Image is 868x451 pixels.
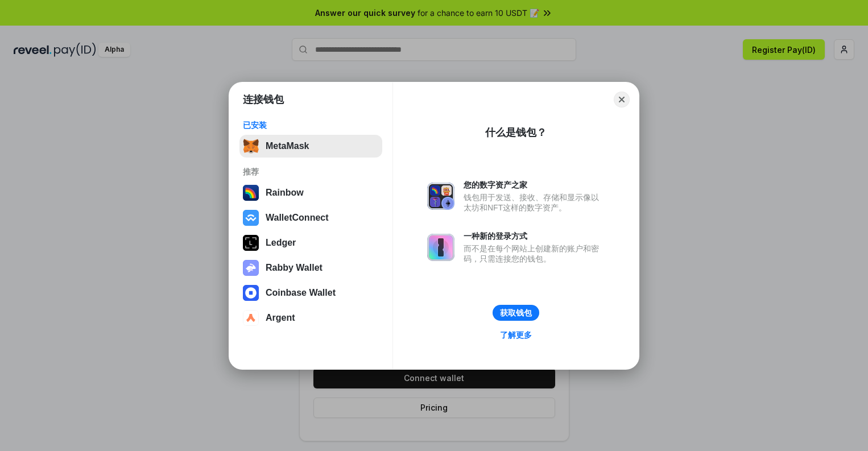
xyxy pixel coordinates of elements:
h1: 连接钱包 [243,93,284,106]
div: 推荐 [243,167,379,177]
img: svg+xml,%3Csvg%20xmlns%3D%22http%3A%2F%2Fwww.w3.org%2F2000%2Fsvg%22%20fill%3D%22none%22%20viewBox... [243,260,259,276]
div: Argent [266,313,295,323]
div: 什么是钱包？ [485,126,547,139]
div: 钱包用于发送、接收、存储和显示像以太坊和NFT这样的数字资产。 [464,192,605,213]
img: svg+xml,%3Csvg%20fill%3D%22none%22%20height%3D%2233%22%20viewBox%3D%220%200%2035%2033%22%20width%... [243,138,259,154]
button: Close [614,92,630,107]
div: WalletConnect [266,213,329,223]
img: svg+xml,%3Csvg%20width%3D%2228%22%20height%3D%2228%22%20viewBox%3D%220%200%2028%2028%22%20fill%3D... [243,310,259,326]
a: 了解更多 [493,328,539,342]
img: svg+xml,%3Csvg%20width%3D%2228%22%20height%3D%2228%22%20viewBox%3D%220%200%2028%2028%22%20fill%3D... [243,210,259,226]
img: svg+xml,%3Csvg%20width%3D%22120%22%20height%3D%22120%22%20viewBox%3D%220%200%20120%20120%22%20fil... [243,185,259,201]
button: Rainbow [239,181,382,204]
div: 了解更多 [500,330,532,340]
div: MetaMask [266,141,309,151]
button: Argent [239,307,382,329]
button: 获取钱包 [493,305,539,321]
img: svg+xml,%3Csvg%20xmlns%3D%22http%3A%2F%2Fwww.w3.org%2F2000%2Fsvg%22%20width%3D%2228%22%20height%3... [243,235,259,251]
div: Rainbow [266,188,304,198]
div: Rabby Wallet [266,263,323,273]
img: svg+xml,%3Csvg%20width%3D%2228%22%20height%3D%2228%22%20viewBox%3D%220%200%2028%2028%22%20fill%3D... [243,285,259,301]
button: Coinbase Wallet [239,282,382,304]
button: WalletConnect [239,206,382,229]
div: Ledger [266,238,296,248]
img: svg+xml,%3Csvg%20xmlns%3D%22http%3A%2F%2Fwww.w3.org%2F2000%2Fsvg%22%20fill%3D%22none%22%20viewBox... [427,183,454,210]
div: 您的数字资产之家 [464,180,605,190]
div: 已安装 [243,120,379,130]
img: svg+xml,%3Csvg%20xmlns%3D%22http%3A%2F%2Fwww.w3.org%2F2000%2Fsvg%22%20fill%3D%22none%22%20viewBox... [427,234,454,261]
div: 获取钱包 [500,308,532,318]
button: Ledger [239,231,382,254]
div: Coinbase Wallet [266,288,336,298]
button: Rabby Wallet [239,256,382,279]
button: MetaMask [239,135,382,158]
div: 而不是在每个网站上创建新的账户和密码，只需连接您的钱包。 [464,243,605,264]
div: 一种新的登录方式 [464,231,605,241]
